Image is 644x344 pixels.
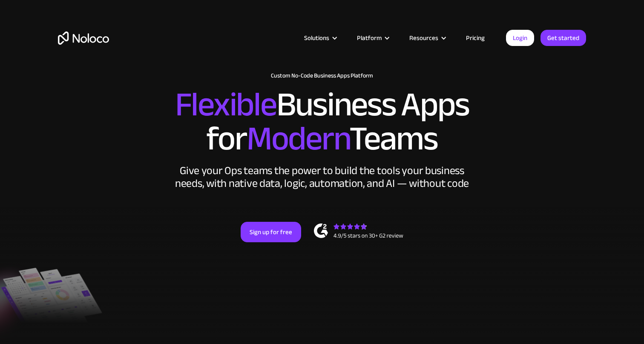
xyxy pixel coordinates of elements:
a: Get started [540,30,586,46]
span: Modern [247,107,349,170]
a: Pricing [455,32,495,43]
div: Platform [346,32,399,43]
div: Solutions [304,32,329,43]
span: Flexible [175,73,276,136]
div: Resources [399,32,455,43]
a: home [58,32,109,45]
div: Give your Ops teams the power to build the tools your business needs, with native data, logic, au... [173,164,471,190]
a: Sign up for free [241,222,301,242]
h2: Business Apps for Teams [58,88,586,156]
div: Resources [409,32,438,43]
div: Solutions [293,32,346,43]
a: Login [506,30,534,46]
div: Platform [357,32,382,43]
